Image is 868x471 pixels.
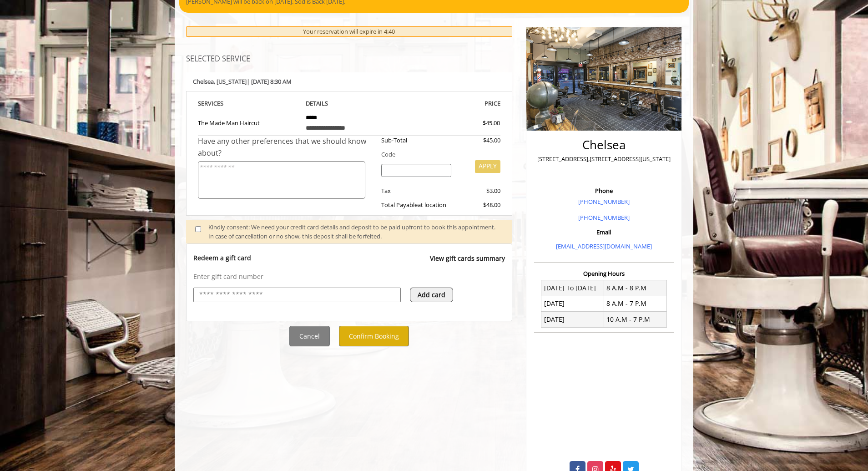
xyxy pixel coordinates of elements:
[450,118,500,128] div: $45.00
[198,136,374,159] div: Have any other preferences that we should know about?
[475,160,500,173] button: APPLY
[193,77,292,86] b: Chelsea | [DATE] 8:30 AM
[604,280,666,296] td: 8 A.M - 8 P.M
[410,288,453,302] button: Add card
[220,99,223,107] span: S
[541,280,604,296] td: [DATE] To [DATE]
[536,229,671,235] h3: Email
[536,187,671,194] h3: Phone
[186,26,512,37] div: Your reservation will expire in 4:40
[541,312,604,327] td: [DATE]
[418,201,446,209] span: at location
[458,136,500,145] div: $45.00
[198,109,299,136] td: The Made Man Haircut
[578,213,630,222] a: [PHONE_NUMBER]
[193,253,251,263] p: Redeem a gift card
[198,98,299,109] th: SERVICE
[208,223,503,242] div: Kindly consent: We need your credit card details and deposit to be paid upfront to book this appo...
[458,200,500,210] div: $48.00
[289,326,330,346] button: Cancel
[458,186,500,196] div: $3.00
[374,136,459,145] div: Sub-Total
[430,253,505,272] a: View gift cards summary
[604,296,666,311] td: 8 A.M - 7 P.M
[534,270,674,277] h3: Opening Hours
[299,98,400,109] th: DETAILS
[374,186,459,196] div: Tax
[374,200,459,210] div: Total Payable
[536,138,671,152] h2: Chelsea
[374,150,500,159] div: Code
[214,77,247,86] span: , [US_STATE]
[541,296,604,311] td: [DATE]
[536,154,671,164] p: [STREET_ADDRESS],[STREET_ADDRESS][US_STATE]
[193,272,505,281] p: Enter gift card number
[399,98,500,109] th: PRICE
[556,242,652,250] a: [EMAIL_ADDRESS][DOMAIN_NAME]
[339,326,409,346] button: Confirm Booking
[186,55,512,63] h3: SELECTED SERVICE
[578,198,630,206] a: [PHONE_NUMBER]
[604,312,666,327] td: 10 A.M - 7 P.M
